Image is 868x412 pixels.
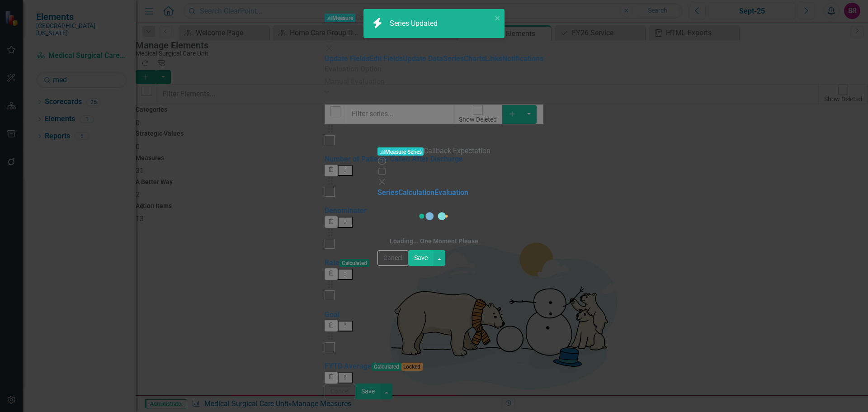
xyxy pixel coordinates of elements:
[424,147,491,155] span: Callback Expectation
[408,250,434,266] button: Save
[390,237,478,246] div: Loading... One Moment Please
[377,147,424,156] span: Measure Series
[390,19,440,29] div: Series Updated
[398,188,434,197] a: Calculation
[377,188,398,197] a: Series
[495,13,501,23] button: close
[434,188,468,197] a: Evaluation
[377,250,408,266] button: Cancel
